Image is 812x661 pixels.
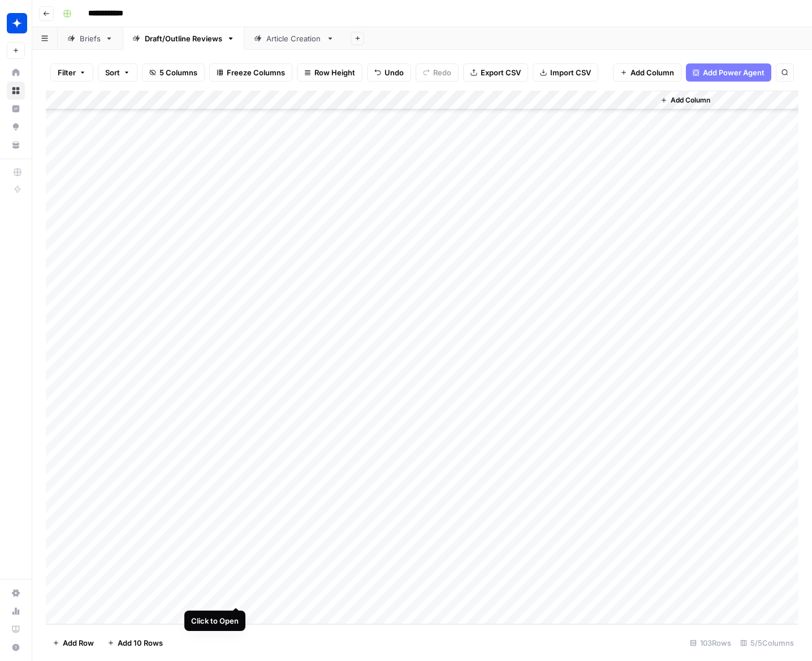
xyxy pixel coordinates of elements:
span: Add 10 Rows [118,637,163,649]
a: Draft/Outline Reviews [123,27,244,50]
span: Sort [105,67,120,78]
div: Briefs [80,33,101,44]
div: Article Creation [266,33,322,44]
button: Filter [50,63,93,82]
button: Add Power Agent [686,63,771,82]
button: Add Column [656,93,715,108]
a: Learning Hub [7,620,25,638]
a: Opportunities [7,118,25,136]
a: Article Creation [244,27,344,50]
a: Briefs [58,27,123,50]
a: Usage [7,602,25,620]
span: 5 Columns [159,67,197,78]
span: Import CSV [550,67,591,78]
span: Undo [385,67,404,78]
div: 5/5 Columns [736,634,798,652]
span: Add Power Agent [703,67,765,78]
a: Browse [7,82,25,100]
button: 5 Columns [142,63,205,82]
a: Insights [7,100,25,118]
span: Add Column [630,67,674,78]
button: Freeze Columns [209,63,292,82]
span: Export CSV [481,67,521,78]
div: Draft/Outline Reviews [145,33,222,44]
button: Sort [98,63,137,82]
button: Add Row [46,634,101,652]
span: Freeze Columns [227,67,285,78]
button: Export CSV [463,63,528,82]
a: Home [7,63,25,82]
a: Settings [7,584,25,602]
button: Row Height [297,63,362,82]
div: 103 Rows [685,634,736,652]
button: Redo [416,63,459,82]
span: Row Height [314,67,355,78]
span: Add Column [671,95,710,105]
button: Import CSV [533,63,598,82]
span: Add Row [63,637,94,649]
img: Wiz Logo [7,13,27,33]
a: Your Data [7,136,25,154]
button: Undo [367,63,411,82]
button: Workspace: Wiz [7,9,25,37]
button: Add 10 Rows [101,634,170,652]
button: Help + Support [7,638,25,656]
div: Click to Open [191,615,239,626]
button: Add Column [613,63,681,82]
span: Filter [58,67,76,78]
span: Redo [433,67,451,78]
